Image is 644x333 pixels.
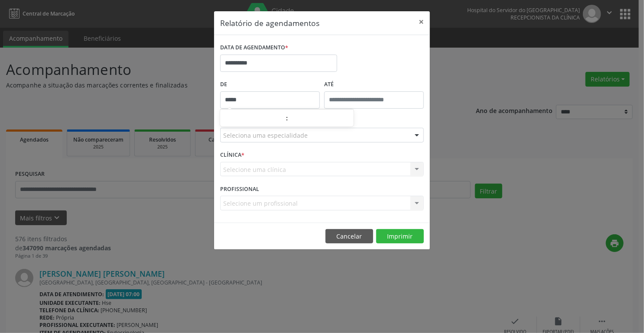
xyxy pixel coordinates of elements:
input: Minute [288,110,354,127]
button: Imprimir [376,229,424,244]
label: CLÍNICA [220,149,244,162]
label: De [220,78,320,91]
span: Seleciona uma especialidade [223,131,308,140]
span: : [286,110,288,127]
label: ATÉ [324,78,424,91]
label: DATA DE AGENDAMENTO [220,41,288,55]
h5: Relatório de agendamentos [220,17,319,29]
label: PROFISSIONAL [220,182,259,196]
input: Hour [220,110,286,127]
button: Close [413,11,430,32]
button: Cancelar [325,229,373,244]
